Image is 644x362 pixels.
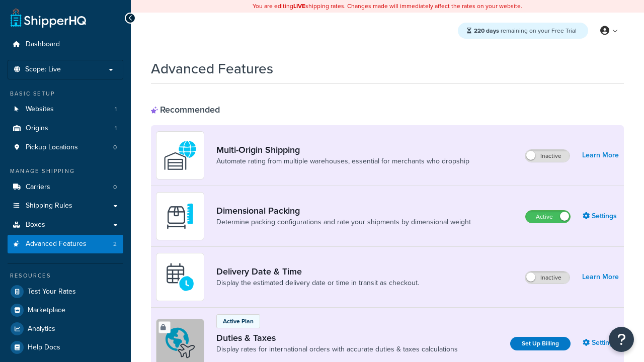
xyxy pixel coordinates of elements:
button: Open Resource Center [609,327,634,352]
a: Dashboard [8,35,123,54]
a: Test Your Rates [8,283,123,301]
a: Origins1 [8,119,123,138]
li: Carriers [8,178,123,197]
span: 0 [113,143,117,152]
li: Advanced Features [8,235,123,253]
img: DTVBYsAAAAAASUVORK5CYII= [163,199,198,234]
a: Websites1 [8,100,123,119]
a: Learn More [582,148,619,162]
a: Shipping Rules [8,197,123,215]
a: Multi-Origin Shipping [216,144,469,155]
label: Inactive [525,271,570,284]
li: Websites [8,100,123,119]
a: Marketplace [8,301,123,319]
h1: Advanced Features [151,59,273,78]
a: Determine packing configurations and rate your shipments by dimensional weight [216,217,471,227]
span: Carriers [26,183,50,192]
a: Settings [583,336,619,350]
label: Inactive [525,150,570,162]
a: Set Up Billing [510,337,571,350]
a: Carriers0 [8,178,123,197]
li: Origins [8,119,123,138]
a: Boxes [8,216,123,234]
img: gfkeb5ejjkALwAAAABJRU5ErkJggg== [163,259,198,295]
li: Pickup Locations [8,138,123,157]
span: Advanced Features [26,240,87,248]
a: Analytics [8,320,123,338]
div: Recommended [151,104,220,115]
span: Boxes [26,221,45,229]
span: Dashboard [26,40,60,49]
label: Active [526,211,570,223]
a: Learn More [582,270,619,284]
div: Manage Shipping [8,167,123,175]
span: Pickup Locations [26,143,78,152]
a: Settings [583,209,619,223]
span: remaining on your Free Trial [474,26,577,35]
b: LIVE [293,2,305,11]
span: Shipping Rules [26,202,72,210]
span: Help Docs [28,343,60,352]
strong: 220 days [474,26,499,35]
a: Advanced Features2 [8,235,123,253]
span: Test Your Rates [28,288,76,296]
a: Duties & Taxes [216,332,458,343]
span: Websites [26,105,54,114]
span: 1 [115,105,117,114]
span: 2 [113,240,117,248]
a: Pickup Locations0 [8,138,123,157]
img: WatD5o0RtDAAAAAElFTkSuQmCC [163,138,198,173]
span: 1 [115,124,117,133]
span: Marketplace [28,306,65,315]
a: Display rates for international orders with accurate duties & taxes calculations [216,344,458,354]
a: Help Docs [8,338,123,356]
div: Resources [8,271,123,280]
a: Automate rating from multiple warehouses, essential for merchants who dropship [216,156,469,166]
p: Active Plan [223,317,254,326]
a: Dimensional Packing [216,205,471,216]
span: Scope: Live [25,65,61,74]
a: Display the estimated delivery date or time in transit as checkout. [216,278,419,288]
a: Delivery Date & Time [216,266,419,277]
div: Basic Setup [8,89,123,98]
span: 0 [113,183,117,192]
span: Analytics [28,325,55,333]
span: Origins [26,124,48,133]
